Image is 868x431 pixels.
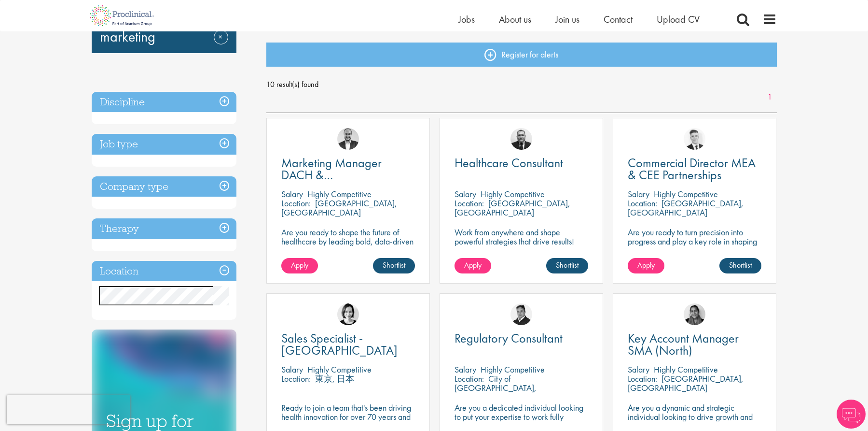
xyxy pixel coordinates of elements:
span: Salary [628,364,649,375]
h3: Company type [92,176,236,197]
p: Highly Competitive [654,188,718,200]
span: Location: [455,373,484,384]
p: Are you ready to turn precision into progress and play a key role in shaping the future of pharma... [628,228,761,255]
a: Sales Specialist - [GEOGRAPHIC_DATA] [281,332,415,357]
a: Regulatory Consultant [455,332,588,345]
span: Apply [291,260,308,270]
img: Aitor Melia [337,128,359,150]
p: [GEOGRAPHIC_DATA], [GEOGRAPHIC_DATA] [628,198,744,218]
a: Register for alerts [266,43,777,67]
a: Apply [455,258,491,273]
span: Healthcare Consultant [455,155,563,171]
a: Marketing Manager DACH & [GEOGRAPHIC_DATA] [281,157,415,181]
img: Peter Duvall [510,303,532,325]
p: Are you ready to shape the future of healthcare by leading bold, data-driven marketing strategies... [281,228,415,264]
span: Location: [281,373,311,384]
span: Location: [281,198,311,209]
a: Apply [628,258,664,273]
p: Highly Competitive [654,364,718,375]
a: Key Account Manager SMA (North) [628,332,761,357]
span: Location: [455,198,484,209]
p: Highly Competitive [307,364,372,375]
a: About us [499,13,531,26]
img: Nicolas Daniel [684,128,705,150]
a: 1 [763,92,777,103]
span: Salary [455,188,476,200]
h3: Job type [92,134,236,155]
a: Healthcare Consultant [455,157,588,169]
span: 10 result(s) found [266,77,777,92]
p: Highly Competitive [481,188,545,200]
p: Work from anywhere and shape powerful strategies that drive results! Enjoy the freedom of remote ... [455,228,588,264]
span: Regulatory Consultant [455,330,563,346]
p: [GEOGRAPHIC_DATA], [GEOGRAPHIC_DATA] [455,198,570,218]
span: Salary [281,364,303,375]
a: Shortlist [373,258,415,273]
span: Apply [464,260,482,270]
span: Salary [281,188,303,200]
div: marketing [92,12,236,53]
a: Join us [555,13,579,26]
span: Sales Specialist - [GEOGRAPHIC_DATA] [281,330,398,359]
img: Jakub Hanas [510,128,532,150]
span: Marketing Manager DACH & [GEOGRAPHIC_DATA] [281,155,398,195]
h3: Discipline [92,92,236,113]
p: Highly Competitive [481,364,545,375]
span: Location: [628,373,657,384]
h3: Location [92,261,236,282]
a: Upload CV [657,13,700,26]
a: Contact [604,13,633,26]
h3: Therapy [92,218,236,239]
p: Highly Competitive [307,188,372,200]
p: City of [GEOGRAPHIC_DATA], [GEOGRAPHIC_DATA] [455,373,537,402]
span: Apply [637,260,655,270]
img: Nic Choa [337,303,359,325]
span: Salary [628,188,649,200]
span: Salary [455,364,476,375]
a: Remove [214,30,228,58]
p: [GEOGRAPHIC_DATA], [GEOGRAPHIC_DATA] [281,198,397,218]
p: 東京, 日本 [315,373,354,384]
a: Shortlist [546,258,588,273]
img: Anjali Parbhu [684,303,705,325]
a: Apply [281,258,318,273]
img: Chatbot [837,400,866,429]
span: Commercial Director MEA & CEE Partnerships [628,155,756,183]
iframe: reCAPTCHA [7,395,130,424]
span: Key Account Manager SMA (North) [628,330,739,359]
a: Shortlist [719,258,761,273]
a: Jobs [458,13,475,26]
span: Location: [628,198,657,209]
p: [GEOGRAPHIC_DATA], [GEOGRAPHIC_DATA] [628,373,744,393]
a: Commercial Director MEA & CEE Partnerships [628,157,761,181]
